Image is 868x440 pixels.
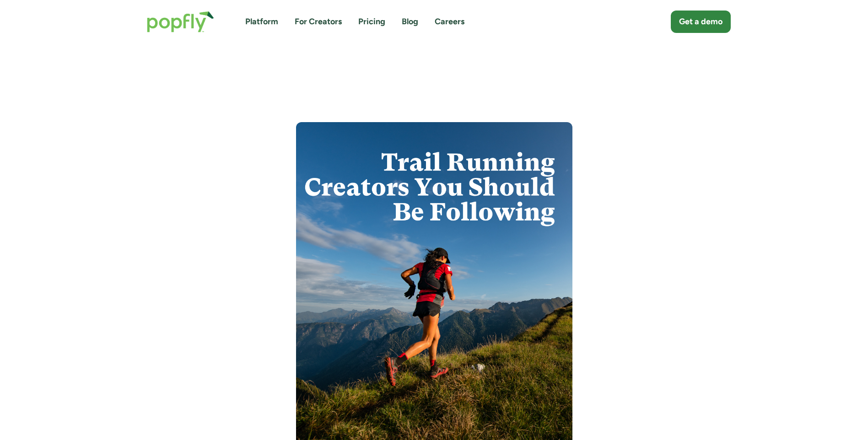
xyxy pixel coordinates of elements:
[402,16,418,27] a: Blog
[435,16,464,27] a: Careers
[295,16,342,27] a: For Creators
[245,16,278,27] a: Platform
[671,11,731,33] a: Get a demo
[679,16,722,27] div: Get a demo
[358,16,385,27] a: Pricing
[138,2,223,42] a: home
